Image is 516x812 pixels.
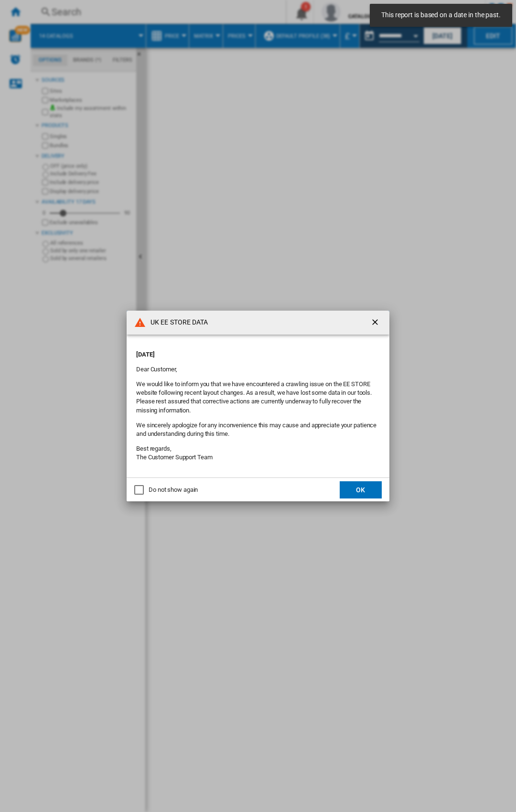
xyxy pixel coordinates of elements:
div: Do not show again [149,486,198,494]
button: getI18NText('BUTTONS.CLOSE_DIALOG') [366,313,386,332]
p: We sincerely apologize for any inconvenience this may cause and appreciate your patience and unde... [136,421,380,438]
p: Dear Customer, [136,365,380,374]
p: Best regards, The Customer Support Team [136,444,380,462]
md-checkbox: Do not show again [134,486,198,495]
h4: UK EE STORE DATA [146,318,208,327]
ng-md-icon: getI18NText('BUTTONS.CLOSE_DIALOG') [370,317,382,329]
button: OK [340,481,382,498]
strong: [DATE] [136,351,154,358]
span: This report is based on a date in the past. [378,11,504,20]
p: We would like to inform you that we have encountered a crawling issue on the EE STORE website fol... [136,380,380,415]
